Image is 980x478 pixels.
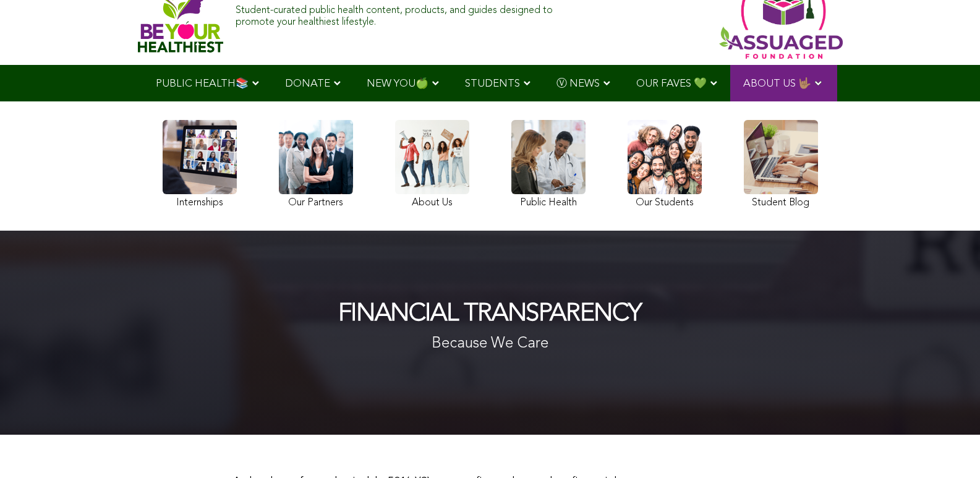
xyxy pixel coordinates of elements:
[432,336,548,351] span: Because We Care
[743,79,811,89] span: ABOUT US 🤟🏽
[285,79,330,89] span: DONATE
[138,65,843,101] div: Navigation Menu
[636,79,707,89] span: OUR FAVES 💚
[367,79,428,89] span: NEW YOU🍏
[918,419,980,478] iframe: Chat Widget
[156,79,249,89] span: PUBLIC HEALTH📚
[465,79,520,89] span: STUDENTS
[338,301,642,328] h1: Financial Transparency
[556,79,600,89] span: Ⓥ NEWS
